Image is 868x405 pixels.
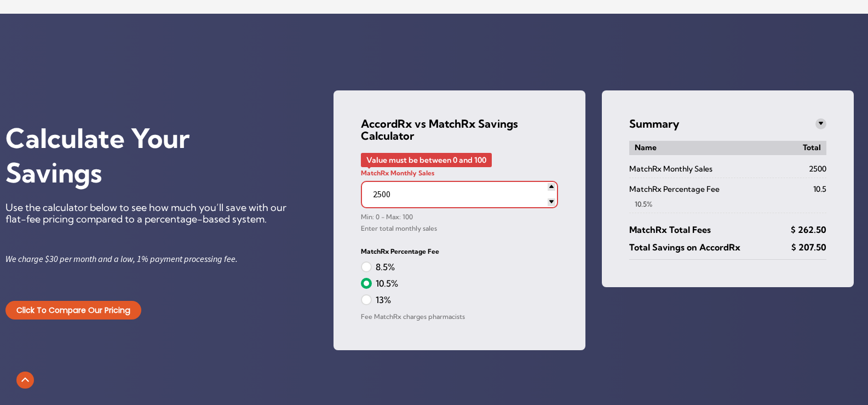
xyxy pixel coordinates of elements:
[813,184,826,196] div: 10.5
[361,169,434,177] span: MatchRx Monthly Sales
[361,311,558,323] div: Fee MatchRx charges pharmacists
[629,224,711,236] span: MatchRx Total Fees
[376,279,398,288] span: 10.5%
[361,294,372,305] input: 13%
[629,118,815,130] div: Summary
[629,184,813,196] div: MatchRx Percentage Fee
[376,295,391,304] span: 13%
[5,121,286,191] h2: Calculate Your Savings
[791,242,826,254] span: $ 207.50
[635,142,803,154] div: Name
[16,306,130,314] span: Click to Compare Our Pricing
[376,263,395,271] span: 8.5%
[361,118,558,141] div: AccordRx vs MatchRx Savings Calculator
[361,211,558,223] div: Min: 0 - Max: 100
[361,261,372,272] input: 8.5%
[629,242,740,254] span: Total Savings on AccordRx
[5,301,141,320] a: Click to Compare Our Pricing
[809,163,826,175] div: 2500
[5,202,286,225] p: Use the calculator below to see how much you’ll save with our flat-fee pricing compared to a perc...
[791,224,826,236] span: $ 262.50
[361,246,558,258] div: MatchRx Percentage Fee
[361,223,558,235] div: Enter total monthly sales
[635,198,652,210] span: 10.5%
[5,253,238,264] em: We charge $30 per month and a low, 1% payment processing fee.
[803,142,821,154] div: Total
[629,163,809,175] div: MatchRx Monthly Sales
[366,156,486,165] span: Value must be between 0 and 100
[361,278,372,289] input: 10.5%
